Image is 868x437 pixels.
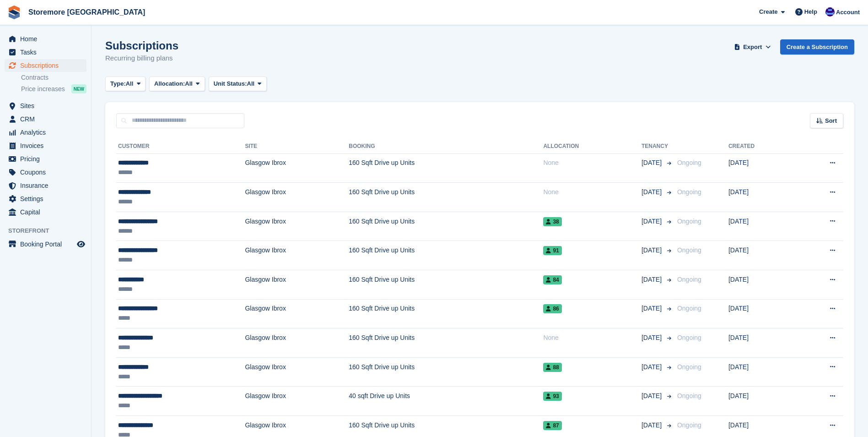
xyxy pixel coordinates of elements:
a: menu [5,113,86,126]
span: Export [743,43,762,52]
span: Account [836,8,860,17]
td: Glasgow Ibrox [245,328,349,358]
span: Subscriptions [20,59,75,72]
span: Ongoing [677,305,701,312]
span: [DATE] [642,246,663,255]
span: Ongoing [677,363,701,371]
span: [DATE] [642,187,663,197]
td: [DATE] [728,328,795,358]
span: Storefront [8,226,91,235]
span: Unit Status: [214,79,247,88]
td: [DATE] [728,212,795,241]
a: Contracts [21,73,86,82]
span: [DATE] [642,275,663,284]
span: Help [804,7,817,16]
a: Storemore [GEOGRAPHIC_DATA] [25,5,149,20]
div: None [543,333,642,343]
span: [DATE] [642,158,663,168]
span: All [126,79,134,88]
img: stora-icon-8386f47178a22dfd0bd8f6a31ec36ba5ce8667c1dd55bd0f319d3a0aa187defe.svg [7,5,21,19]
span: 91 [543,246,561,255]
span: Settings [20,192,75,205]
span: Ongoing [677,159,701,166]
th: Created [728,139,795,154]
span: Capital [20,206,75,218]
th: Tenancy [642,139,674,154]
div: None [543,187,642,197]
span: [DATE] [642,333,663,343]
span: Ongoing [677,421,701,429]
span: Sites [20,99,75,112]
button: Allocation: All [149,76,205,92]
span: 84 [543,275,561,284]
span: Allocation: [154,79,185,88]
span: Coupons [20,166,75,179]
span: 93 [543,392,561,401]
a: menu [5,206,86,218]
th: Customer [116,139,245,154]
span: [DATE] [642,391,663,401]
td: [DATE] [728,357,795,387]
a: menu [5,126,86,139]
th: Site [245,139,349,154]
span: Sort [825,116,837,126]
span: Analytics [20,126,75,139]
span: 38 [543,217,561,226]
span: Invoices [20,139,75,152]
td: 160 Sqft Drive up Units [349,183,543,212]
span: CRM [20,113,75,126]
td: [DATE] [728,299,795,328]
span: Booking Portal [20,238,75,251]
span: Ongoing [677,276,701,283]
td: Glasgow Ibrox [245,183,349,212]
td: 160 Sqft Drive up Units [349,357,543,387]
a: Preview store [75,239,86,250]
td: 160 Sqft Drive up Units [349,153,543,183]
span: 88 [543,363,561,372]
button: Export [733,39,773,55]
td: [DATE] [728,241,795,270]
span: [DATE] [642,217,663,226]
span: Insurance [20,179,75,192]
td: Glasgow Ibrox [245,212,349,241]
td: [DATE] [728,183,795,212]
a: menu [5,179,86,192]
th: Allocation [543,139,642,154]
td: [DATE] [728,153,795,183]
span: Ongoing [677,188,701,196]
td: 160 Sqft Drive up Units [349,328,543,358]
td: [DATE] [728,387,795,416]
span: Tasks [20,46,75,59]
span: Price increases [21,85,65,93]
th: Booking [349,139,543,154]
a: menu [5,166,86,179]
span: Home [20,33,75,45]
a: menu [5,238,86,251]
td: 160 Sqft Drive up Units [349,212,543,241]
div: None [543,158,642,168]
td: Glasgow Ibrox [245,387,349,416]
span: All [185,79,193,88]
h1: Subscriptions [105,39,178,52]
span: [DATE] [642,304,663,313]
td: 160 Sqft Drive up Units [349,270,543,300]
button: Unit Status: All [209,76,267,92]
span: [DATE] [642,362,663,372]
a: menu [5,192,86,205]
td: [DATE] [728,270,795,300]
span: [DATE] [642,421,663,430]
p: Recurring billing plans [105,53,178,64]
span: 87 [543,421,561,430]
a: Create a Subscription [780,39,854,55]
img: Angela [825,7,835,16]
td: 40 sqft Drive up Units [349,387,543,416]
button: Type: All [105,76,146,92]
span: Ongoing [677,218,701,225]
a: Price increases NEW [21,84,86,94]
a: menu [5,59,86,72]
span: Create [759,7,777,16]
a: menu [5,153,86,165]
span: Pricing [20,153,75,165]
a: menu [5,46,86,59]
td: Glasgow Ibrox [245,357,349,387]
